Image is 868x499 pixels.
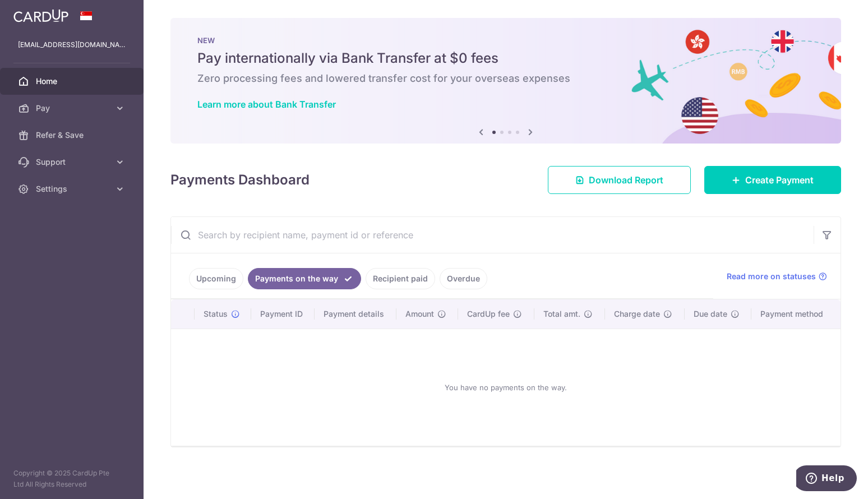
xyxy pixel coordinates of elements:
[170,170,310,190] h4: Payments Dashboard
[796,465,857,493] iframe: Opens a widget where you can find more information
[197,49,814,67] h5: Pay internationally via Bank Transfer at $0 fees
[171,217,814,253] input: Search by recipient name, payment id or reference
[36,183,110,195] span: Settings
[170,18,841,144] img: Bank transfer banner
[36,156,110,168] span: Support
[18,39,126,50] p: [EMAIL_ADDRESS][DOMAIN_NAME]
[589,173,663,187] span: Download Report
[614,308,660,320] span: Charge date
[197,99,336,110] a: Learn more about Bank Transfer
[727,271,827,282] a: Read more on statuses
[440,268,487,289] a: Overdue
[36,103,110,114] span: Pay
[184,338,827,437] div: You have no payments on the way.
[315,299,396,329] th: Payment details
[467,308,510,320] span: CardUp fee
[13,9,68,22] img: CardUp
[751,299,841,329] th: Payment method
[36,76,110,87] span: Home
[197,72,814,85] h6: Zero processing fees and lowered transfer cost for your overseas expenses
[251,299,315,329] th: Payment ID
[704,166,841,194] a: Create Payment
[248,268,361,289] a: Payments on the way
[727,271,816,282] span: Read more on statuses
[543,308,580,320] span: Total amt.
[204,308,228,320] span: Status
[405,308,434,320] span: Amount
[189,268,243,289] a: Upcoming
[197,36,814,45] p: NEW
[36,130,110,141] span: Refer & Save
[548,166,691,194] a: Download Report
[366,268,435,289] a: Recipient paid
[694,308,727,320] span: Due date
[745,173,814,187] span: Create Payment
